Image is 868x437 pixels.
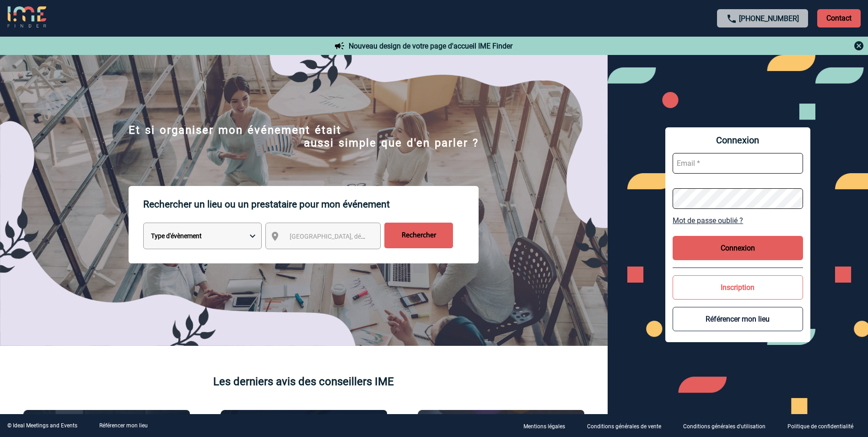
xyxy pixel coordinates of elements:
span: Connexion [673,135,803,146]
p: Conditions générales d'utilisation [683,423,766,430]
a: [PHONE_NUMBER] [739,14,799,23]
div: © Ideal Meetings and Events [7,422,77,429]
a: Mentions légales [516,421,580,430]
button: Inscription [673,275,803,300]
p: Mentions légales [523,423,565,430]
a: Mot de passe oublié ? [673,216,803,225]
p: Contact [817,9,861,27]
a: Politique de confidentialité [780,421,868,430]
button: Référencer mon lieu [673,307,803,331]
p: Rechercher un lieu ou un prestataire pour mon événement [143,186,479,223]
a: Conditions générales d'utilisation [676,421,780,430]
p: Conditions générales de vente [587,423,661,430]
p: Politique de confidentialité [787,423,853,430]
input: Rechercher [384,223,453,248]
a: Conditions générales de vente [580,421,676,430]
input: Email * [673,153,803,174]
button: Connexion [673,236,803,260]
a: Référencer mon lieu [99,422,148,429]
span: [GEOGRAPHIC_DATA], département, région... [290,233,417,240]
img: call-24-px.png [726,13,737,24]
